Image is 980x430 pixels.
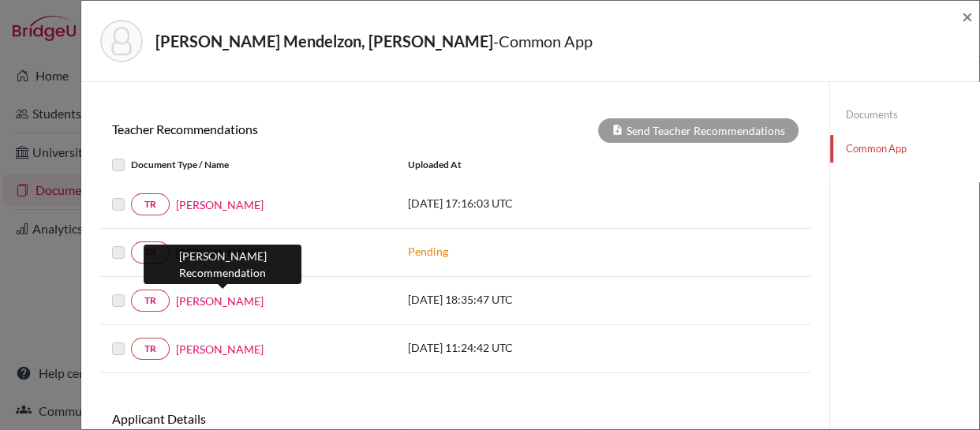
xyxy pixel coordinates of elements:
span: - Common App [493,32,593,50]
p: [DATE] 17:16:03 UTC [408,195,621,211]
p: [DATE] 11:24:42 UTC [408,339,621,356]
a: TR [131,290,170,312]
p: Pending [408,243,621,260]
div: [PERSON_NAME] Recommendation [144,245,301,284]
div: Send Teacher Recommendations [598,118,799,143]
h6: Applicant Details [112,411,443,426]
a: Common App [830,135,979,163]
a: [PERSON_NAME] [176,293,264,309]
a: [PERSON_NAME] [176,341,264,357]
a: [PERSON_NAME] [176,196,264,213]
a: TR [131,338,170,360]
strong: [PERSON_NAME] Mendelzon, [PERSON_NAME] [155,32,493,50]
button: Close [962,7,973,26]
a: Documents [830,101,979,129]
p: [DATE] 18:35:47 UTC [408,291,621,308]
span: × [962,5,973,28]
a: TR [131,241,170,264]
div: Uploaded at [396,155,633,174]
h6: Teacher Recommendations [100,122,455,136]
div: Document Type / Name [100,155,396,174]
a: TR [131,193,170,215]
